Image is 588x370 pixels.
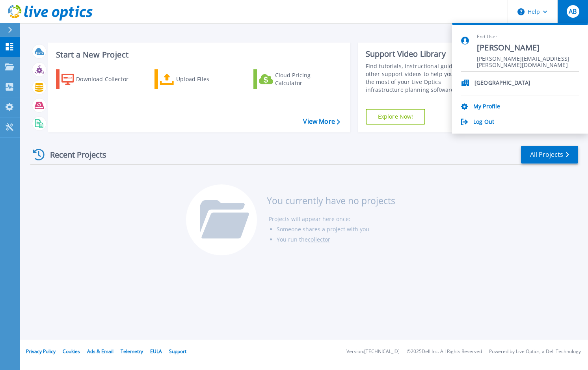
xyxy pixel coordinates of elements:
[26,348,56,355] a: Privacy Policy
[76,71,139,87] div: Download Collector
[366,109,426,125] a: Explore Now!
[275,71,338,87] div: Cloud Pricing Calculator
[253,69,341,89] a: Cloud Pricing Calculator
[87,348,114,355] a: Ads & Email
[346,349,400,354] li: Version: [TECHNICAL_ID]
[277,224,395,234] li: Someone shares a project with you
[366,49,476,59] div: Support Video Library
[277,234,395,245] li: You run the
[269,214,395,224] li: Projects will appear here once:
[308,236,330,243] a: collector
[407,349,482,354] li: © 2025 Dell Inc. All Rights Reserved
[477,43,579,53] span: [PERSON_NAME]
[366,62,476,94] div: Find tutorials, instructional guides and other support videos to help you make the most of your L...
[56,50,340,59] h3: Start a New Project
[267,196,395,205] h3: You currently have no projects
[30,145,117,164] div: Recent Projects
[169,348,186,355] a: Support
[176,71,239,87] div: Upload Files
[303,118,340,125] a: View More
[474,80,530,87] p: [GEOGRAPHIC_DATA]
[477,33,579,40] span: End User
[63,348,80,355] a: Cookies
[150,348,162,355] a: EULA
[121,348,143,355] a: Telemetry
[473,103,500,111] a: My Profile
[56,69,144,89] a: Download Collector
[521,146,578,164] a: All Projects
[473,119,494,126] a: Log Out
[154,69,242,89] a: Upload Files
[489,349,581,354] li: Powered by Live Optics, a Dell Technology
[569,8,577,15] span: AB
[477,56,579,63] span: [PERSON_NAME][EMAIL_ADDRESS][PERSON_NAME][DOMAIN_NAME]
